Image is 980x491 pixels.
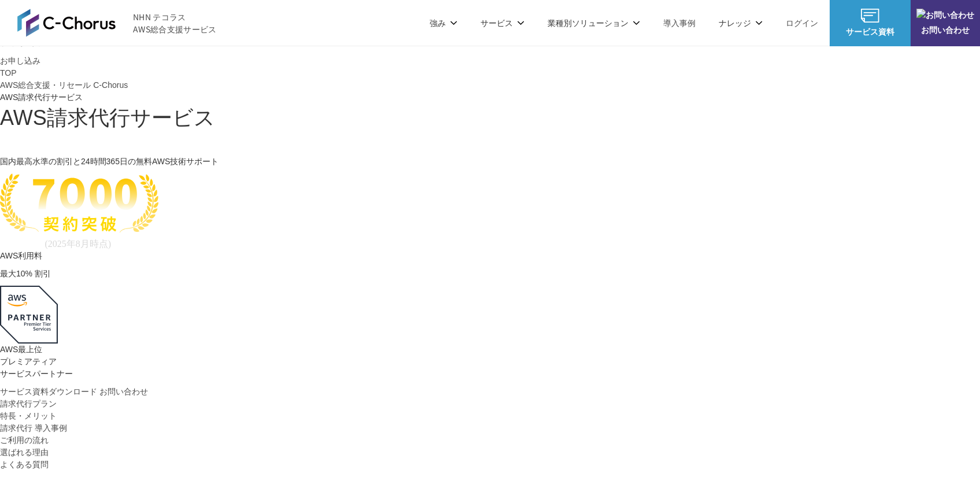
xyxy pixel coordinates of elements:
a: AWS総合支援サービス C-Chorus NHN テコラスAWS総合支援サービス [17,9,217,36]
img: お問い合わせ [916,9,974,21]
p: 強み [430,17,457,29]
a: お問い合わせ [99,386,148,398]
span: お問い合わせ [99,387,148,396]
p: ナレッジ [719,17,763,29]
img: AWS総合支援サービス C-Chorus [17,9,116,36]
img: AWS総合支援サービス C-Chorus サービス資料 [861,9,879,23]
p: 業種別ソリューション [548,17,640,29]
a: ログイン [786,17,818,29]
span: 10 [16,269,25,278]
span: NHN テコラス AWS総合支援サービス [133,11,217,35]
span: サービス資料 [830,25,911,38]
span: お問い合わせ [911,24,980,36]
a: 導入事例 [663,17,696,29]
p: サービス [480,17,524,29]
